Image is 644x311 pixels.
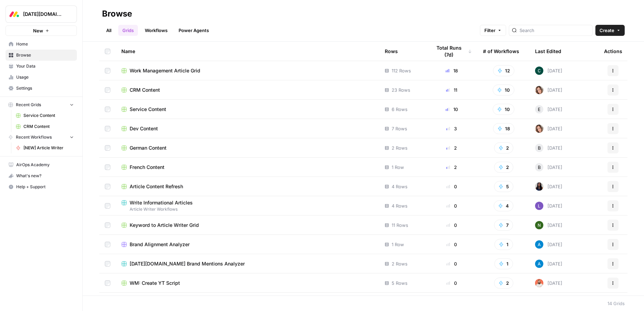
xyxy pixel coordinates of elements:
[392,87,410,93] span: 23 Rows
[535,202,562,210] div: [DATE]
[6,72,77,83] a: Usage
[535,67,562,75] div: [DATE]
[392,260,407,267] span: 2 Rows
[494,278,513,289] button: 2
[535,240,562,249] div: [DATE]
[520,27,590,34] input: Search
[6,6,77,23] button: Workspace: Monday.com
[121,183,374,190] a: Article Content Refresh
[535,182,562,191] div: [DATE]
[121,280,374,287] a: WM: Create YT Script
[431,67,472,74] div: 18
[6,83,77,94] a: Settings
[23,123,74,130] span: CRM Content
[494,200,513,211] button: 4
[431,241,472,248] div: 0
[493,84,514,96] button: 10
[130,241,190,248] span: Brand Alignment Analyzer
[16,184,74,190] span: Help + Support
[130,87,160,93] span: CRM Content
[130,67,200,74] span: Work Management Article Grid
[6,39,77,50] a: Home
[16,102,41,108] span: Recent Grids
[484,27,495,34] span: Filter
[535,221,562,229] div: [DATE]
[480,25,506,36] button: Filter
[535,260,543,268] img: o3cqybgnmipr355j8nz4zpq1mc6x
[494,142,513,153] button: 2
[102,25,115,36] a: All
[130,183,183,190] span: Article Content Refresh
[494,220,513,231] button: 7
[23,112,74,119] span: Service Content
[121,144,374,151] a: German Content
[121,42,374,61] div: Name
[121,125,374,132] a: Dev Content
[16,74,74,80] span: Usage
[141,25,172,36] a: Workflows
[535,279,543,287] img: ui9db3zf480wl5f9in06l3n7q51r
[392,164,404,171] span: 1 Row
[538,164,541,171] span: B
[130,144,167,151] span: German Content
[538,144,541,151] span: B
[6,181,77,192] button: Help + Support
[535,67,543,75] img: vwv6frqzyjkvcnqomnnxlvzyyij2
[16,162,74,168] span: AirOps Academy
[121,241,374,248] a: Brand Alignment Analyzer
[130,260,245,267] span: [DATE][DOMAIN_NAME] Brand Mentions Analyzer
[121,222,374,229] a: Keyword to Article Writer Grid
[392,241,404,248] span: 1 Row
[392,144,407,151] span: 2 Rows
[6,61,77,72] a: Your Data
[392,222,408,229] span: 11 Rows
[392,183,407,190] span: 4 Rows
[385,42,398,61] div: Rows
[535,182,543,191] img: rox323kbkgutb4wcij4krxobkpon
[6,170,77,181] button: What's new?
[121,164,374,171] a: French Content
[121,260,374,267] a: [DATE][DOMAIN_NAME] Brand Mentions Analyzer
[130,280,180,287] span: WM: Create YT Script
[33,27,43,34] span: New
[493,123,514,134] button: 18
[431,42,472,61] div: Total Runs (7d)
[16,41,74,47] span: Home
[535,124,562,133] div: [DATE]
[493,65,514,76] button: 12
[535,105,562,113] div: [DATE]
[431,106,472,113] div: 10
[392,67,411,74] span: 112 Rows
[8,8,20,20] img: Monday.com Logo
[483,42,519,61] div: # of Workflows
[494,162,513,173] button: 2
[535,86,562,94] div: [DATE]
[130,106,166,113] span: Service Content
[6,159,77,170] a: AirOps Academy
[494,239,513,250] button: 1
[121,206,374,212] span: Article Writer Workflows
[6,100,77,110] button: Recent Grids
[431,144,472,151] div: 2
[121,106,374,113] a: Service Content
[604,42,622,61] div: Actions
[494,258,513,269] button: 1
[595,25,625,36] button: Create
[431,222,472,229] div: 0
[493,104,514,115] button: 10
[6,132,77,142] button: Recent Workflows
[535,240,543,249] img: o3cqybgnmipr355j8nz4zpq1mc6x
[431,125,472,132] div: 3
[13,121,77,132] a: CRM Content
[392,202,407,209] span: 4 Rows
[538,106,541,113] span: E
[431,280,472,287] div: 0
[13,110,77,121] a: Service Content
[431,260,472,267] div: 0
[121,199,374,212] a: Write Informational ArticlesArticle Writer Workflows
[535,144,562,152] div: [DATE]
[13,142,77,153] a: [NEW] Article Writer
[535,279,562,287] div: [DATE]
[535,202,543,210] img: rn7sh892ioif0lo51687sih9ndqw
[535,221,543,229] img: g4o9tbhziz0738ibrok3k9f5ina6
